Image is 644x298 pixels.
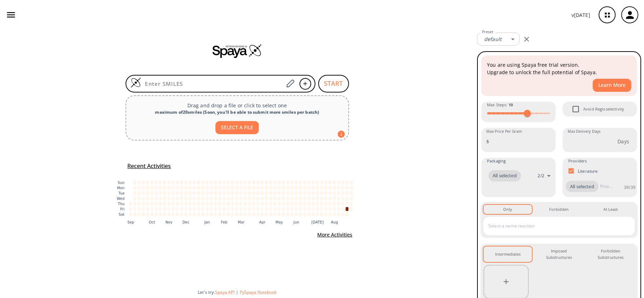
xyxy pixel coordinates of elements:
div: Imposed Substructures [540,248,578,261]
p: 2 / 2 [538,173,544,179]
text: Sep [127,220,134,224]
span: All selected [488,172,521,179]
div: Only [503,206,512,213]
button: At Least [586,205,635,214]
text: Jun [293,220,299,224]
button: Learn More [593,79,631,92]
div: At Least [603,206,618,213]
button: Only [483,205,532,214]
em: default [484,36,501,42]
text: Thu [117,202,124,206]
input: Enter SMILES [141,80,284,87]
label: Max Price Per Gram [486,129,522,134]
text: Feb [221,220,227,224]
h5: Recent Activities [128,162,171,170]
strong: 10 [509,102,513,107]
text: Nov [166,220,173,224]
button: Forbidden [535,205,583,214]
text: Mon [117,186,124,190]
g: cell [129,180,353,216]
button: Recent Activities [125,160,174,172]
text: Dec [182,220,190,224]
span: Packaging [487,158,506,164]
input: Select a name reaction [487,220,621,232]
p: You are using Spaya free trial version. Upgrade to unlock the full potential of Spaya. [487,61,631,76]
text: Sat [118,213,124,216]
text: Fri [120,207,124,211]
span: Max Steps : [487,102,513,108]
label: Preset [482,29,493,35]
text: Wed [117,197,124,201]
g: x-axis tick label [127,220,338,224]
p: Days [617,138,629,145]
button: Spaya API [215,289,234,295]
span: Providers [568,158,587,164]
p: Literature [578,168,598,174]
text: Aug [331,220,338,224]
text: Apr [259,220,266,224]
g: y-axis tick label [117,181,124,216]
span: All selected [566,183,598,190]
text: [DATE] [311,220,324,224]
button: PySpaya Notebook [240,289,277,295]
div: Intermediates [495,251,521,257]
div: maximum of 20 smiles ( Soon, you'll be able to submit more smiles per batch ) [132,109,343,115]
button: Intermediates [483,246,532,262]
text: May [275,220,283,224]
text: Oct [149,220,155,224]
text: Tue [118,191,124,195]
p: $ [486,138,489,145]
text: Sun [118,181,124,185]
img: Logo Spaya [130,77,141,88]
p: Drag and drop a file or click to select one [132,102,343,109]
span: Avoid Regioselectivity [568,102,583,117]
span: Avoid Regioselectivity [583,106,624,112]
text: Mar [238,220,245,224]
button: SELECT A FILE [215,121,259,134]
button: Imposed Substructures [535,246,583,262]
img: Spaya logo [213,44,262,58]
button: More Activities [315,228,355,242]
input: Provider name [598,181,614,192]
p: v [DATE] [572,11,590,19]
text: Jan [204,220,210,224]
button: Forbidden Substructures [586,246,635,262]
span: | [234,289,240,295]
button: START [318,75,349,93]
p: 39 / 39 [624,184,636,190]
div: Forbidden [549,206,569,213]
label: Max Delivery Days [568,129,601,134]
div: Let's try: [198,289,471,295]
div: Forbidden Substructures [592,248,629,261]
